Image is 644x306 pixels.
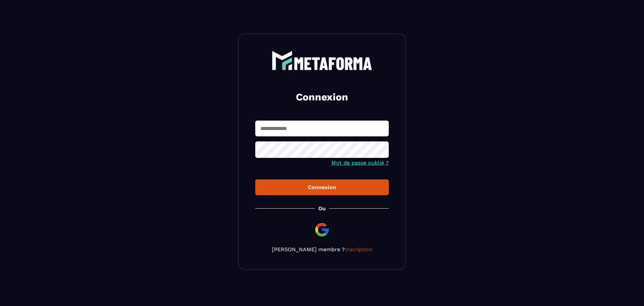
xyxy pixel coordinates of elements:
img: logo [272,51,372,70]
button: Connexion [255,179,389,195]
div: Connexion [261,184,383,190]
a: Inscription [345,246,372,253]
p: [PERSON_NAME] membre ? [255,246,389,253]
img: google [314,222,330,238]
p: Ou [318,205,326,212]
h2: Connexion [263,90,381,104]
a: Mot de passe oublié ? [331,160,389,166]
a: logo [255,51,389,70]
